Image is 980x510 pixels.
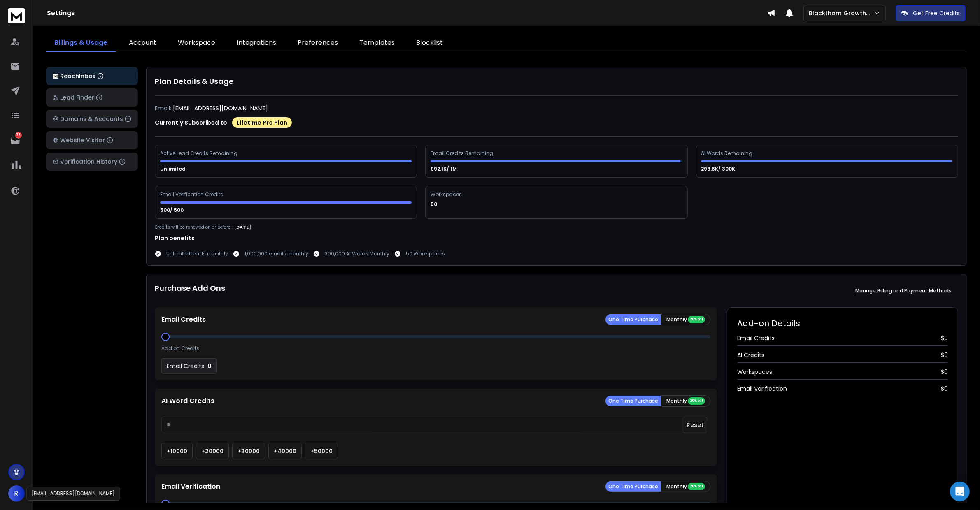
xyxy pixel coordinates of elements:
p: Email Credits [167,362,204,370]
div: AI Words Remaining [701,150,754,157]
img: logo [53,74,58,79]
div: Lifetime Pro Plan [232,117,292,128]
div: 20% off [688,397,705,405]
div: 20% off [688,483,705,490]
button: R [8,485,25,502]
p: 992.1K/ 1M [431,166,458,172]
p: Currently Subscribed to [155,118,227,127]
p: Get Free Credits [913,9,960,17]
div: Email Verification Credits [160,191,224,198]
p: 0 [207,362,212,370]
a: Workspace [170,35,223,52]
h2: Add-on Details [737,318,948,329]
button: Reset [683,417,707,433]
p: 298.6K/ 300K [701,166,737,172]
button: Website Visitor [46,131,138,149]
p: Email: [155,104,171,112]
h1: Plan benefits [155,234,958,242]
span: Workspaces [737,368,772,376]
button: +10000 [161,443,193,459]
button: One Time Purchase [605,396,661,406]
a: Account [121,35,165,52]
a: 76 [7,132,23,148]
div: Workspaces [431,191,463,198]
h1: Settings [47,8,767,18]
a: Preferences [289,35,346,52]
button: Monthly 20% off [661,481,710,492]
p: Manage Billing and Payment Methods [855,287,952,294]
div: Active Lead Credits Remaining [160,150,239,157]
p: 1,000,000 emails monthly [244,250,308,257]
p: Email Verification [161,482,220,491]
p: Unlimited leads monthly [166,250,228,257]
button: +20000 [196,443,229,459]
p: [DATE] [234,224,251,231]
h1: Purchase Add Ons [155,283,225,299]
p: Blackthorn Growth Partners [809,9,874,17]
div: Email Credits Remaining [431,150,494,157]
button: +30000 [232,443,265,459]
p: 300,000 AI Words Monthly [325,250,389,257]
h1: Plan Details & Usage [155,76,958,87]
p: Unlimited [160,166,187,172]
a: Billings & Usage [46,35,116,52]
button: +40000 [268,443,302,459]
p: 76 [15,132,22,139]
div: [EMAIL_ADDRESS][DOMAIN_NAME] [26,487,120,501]
button: ReachInbox [46,67,138,85]
span: AI Credits [737,351,764,359]
a: Integrations [228,35,284,52]
span: Email Credits [737,334,775,342]
button: Get Free Credits [896,5,966,21]
img: logo [8,8,25,23]
div: 20% off [688,316,705,323]
span: $ 0 [941,351,948,359]
p: 50 Workspaces [406,250,445,257]
button: Lead Finder [46,88,138,107]
button: One Time Purchase [605,481,661,492]
p: Email Credits [161,315,206,325]
button: One Time Purchase [605,314,661,325]
button: Monthly 20% off [661,314,710,325]
a: Blocklist [408,35,451,52]
p: Add on Credits [161,345,199,352]
button: Monthly 20% off [661,395,710,407]
p: 50 [431,201,438,208]
p: 500/ 500 [160,207,185,213]
a: Templates [351,35,403,52]
button: Domains & Accounts [46,110,138,128]
button: Manage Billing and Payment Methods [849,283,958,299]
div: Open Intercom Messenger [950,482,970,501]
span: Email Verification [737,385,787,393]
p: [EMAIL_ADDRESS][DOMAIN_NAME] [173,104,268,112]
p: Credits will be renewed on or before : [155,224,233,230]
p: AI Word Credits [161,396,214,406]
button: +50000 [305,443,338,459]
span: $ 0 [941,334,948,342]
span: $ 0 [941,385,948,393]
span: $ 0 [941,368,948,376]
button: Verification History [46,153,138,171]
